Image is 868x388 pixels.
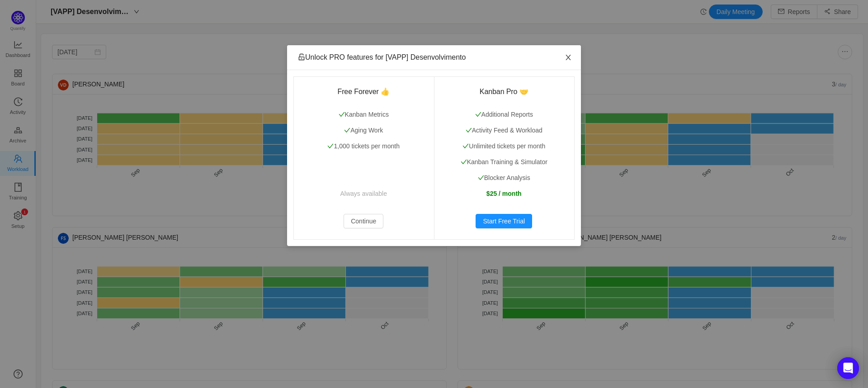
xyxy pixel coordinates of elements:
i: icon: check [475,111,481,118]
i: icon: check [344,127,350,133]
p: Kanban Training & Simulator [445,157,564,167]
div: Open Intercom Messenger [837,357,859,379]
h3: Free Forever 👍 [304,87,423,96]
p: Unlimited tickets per month [445,142,564,151]
strong: $25 / month [486,190,522,197]
button: Close [556,45,581,71]
p: Kanban Metrics [304,110,423,119]
i: icon: check [478,175,484,181]
h3: Kanban Pro 🤝 [445,87,564,96]
i: icon: check [339,111,345,118]
p: Aging Work [304,126,423,135]
span: Unlock PRO features for [VAPP] Desenvolvimento [298,53,466,61]
i: icon: unlock [298,53,305,61]
p: Always available [304,189,423,199]
i: icon: check [466,127,472,133]
p: Additional Reports [445,110,564,119]
p: Blocker Analysis [445,173,564,183]
i: icon: check [327,143,334,149]
i: icon: close [565,54,572,61]
span: 1,000 tickets per month [327,142,400,150]
i: icon: check [462,143,469,149]
i: icon: check [461,159,467,165]
button: Start Free Trial [476,214,532,228]
p: Activity Feed & Workload [445,126,564,135]
button: Continue [344,214,383,228]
